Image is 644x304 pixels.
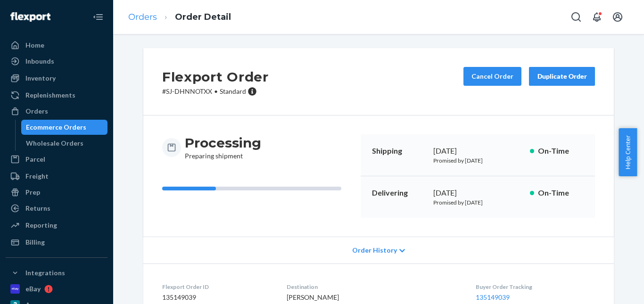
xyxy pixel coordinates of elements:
[6,218,107,233] a: Reporting
[372,188,426,198] p: Delivering
[25,155,45,164] div: Parcel
[6,38,107,53] a: Home
[6,169,107,184] a: Freight
[352,246,397,255] span: Order History
[162,67,269,87] h2: Flexport Order
[433,146,522,156] div: [DATE]
[25,204,50,213] div: Returns
[287,283,461,291] dt: Destination
[372,146,426,156] p: Shipping
[6,201,107,216] a: Returns
[25,268,65,278] div: Integrations
[25,221,57,230] div: Reporting
[6,235,107,250] a: Billing
[25,41,44,50] div: Home
[537,72,587,81] div: Duplicate Order
[175,12,231,22] a: Order Detail
[25,107,48,116] div: Orders
[619,128,637,176] button: Help Center
[608,8,627,26] button: Open account menu
[220,87,246,95] span: Standard
[162,87,269,96] p: # SJ-DHNNOTXX
[476,283,595,291] dt: Buyer Order Tracking
[6,265,107,280] button: Integrations
[6,185,107,200] a: Prep
[529,67,595,86] button: Duplicate Order
[6,281,107,296] a: eBay
[21,120,108,135] a: Ecommerce Orders
[214,87,218,95] span: •
[25,238,45,247] div: Billing
[25,74,56,83] div: Inventory
[26,123,86,132] div: Ecommerce Orders
[538,146,584,156] p: On-Time
[6,88,107,103] a: Replenishments
[26,139,83,148] div: Wholesale Orders
[10,12,50,22] img: Flexport logo
[6,54,107,69] a: Inbounds
[121,3,239,31] ol: breadcrumbs
[25,172,49,181] div: Freight
[185,134,261,161] div: Preparing shipment
[25,57,54,66] div: Inbounds
[6,104,107,119] a: Orders
[25,188,40,197] div: Prep
[587,8,606,26] button: Open notifications
[538,188,584,198] p: On-Time
[162,283,272,291] dt: Flexport Order ID
[6,71,107,86] a: Inventory
[25,284,41,294] div: eBay
[433,188,522,198] div: [DATE]
[162,293,272,302] dd: 135149039
[25,90,75,100] div: Replenishments
[128,12,157,22] a: Orders
[433,156,522,164] p: Promised by [DATE]
[433,198,522,206] p: Promised by [DATE]
[89,8,107,26] button: Close Navigation
[6,152,107,167] a: Parcel
[185,134,261,151] h3: Processing
[21,136,108,151] a: Wholesale Orders
[463,67,521,86] button: Cancel Order
[476,293,510,301] a: 135149039
[567,8,586,26] button: Open Search Box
